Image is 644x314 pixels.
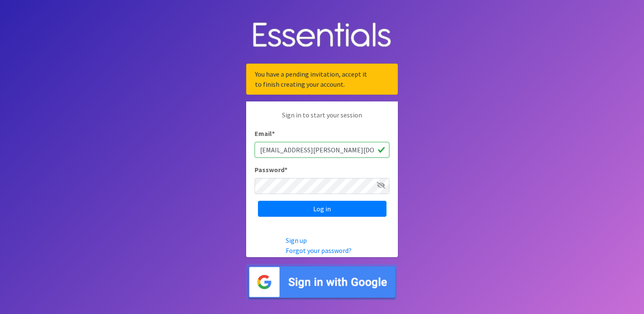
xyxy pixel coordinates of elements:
[284,165,287,174] abbr: required
[255,110,389,128] p: Sign in to start your session
[246,64,398,95] div: You have a pending invitation, accept it to finish creating your account.
[286,246,352,255] a: Forgot your password?
[255,128,275,138] label: Email
[286,236,307,245] a: Sign up
[246,14,398,57] img: Human Essentials
[255,165,287,175] label: Password
[246,264,398,301] img: Sign in with Google
[258,201,386,217] input: Log in
[272,129,275,138] abbr: required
